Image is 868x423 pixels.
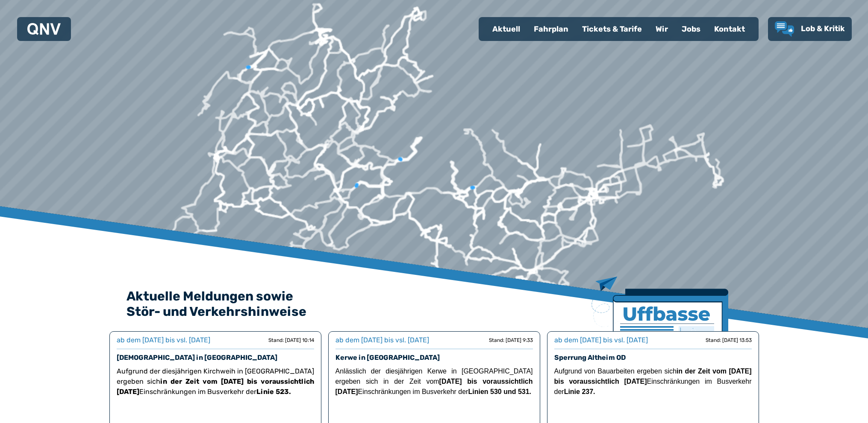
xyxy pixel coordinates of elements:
div: ab dem [DATE] bis vsl. [DATE] [554,335,648,345]
span: Aufgrund von Bauarbeiten ergeben sich Einschränkungen im Busverkehr der [554,368,752,395]
strong: Linie [256,388,274,396]
a: Kontakt [707,18,752,40]
a: Aktuell [485,18,527,40]
div: Stand: [DATE] 13:53 [706,337,752,344]
div: ab dem [DATE] bis vsl. [DATE] [117,335,210,345]
div: Stand: [DATE] 10:14 [268,337,314,344]
a: [DEMOGRAPHIC_DATA] in [GEOGRAPHIC_DATA] [117,353,277,362]
strong: Linie 237. [564,388,595,395]
strong: 523. [276,388,291,396]
img: QNV Logo [27,23,61,35]
a: Tickets & Tarife [575,18,649,40]
a: Sperrung Altheim OD [554,353,626,362]
h2: Aktuelle Meldungen sowie Stör- und Verkehrshinweise [127,289,742,319]
strong: in der Zeit vom [DATE] bis voraussichtlich [DATE] [554,368,752,385]
p: Aufgrund der diesjährigen Kirchweih in [GEOGRAPHIC_DATA] ergeben sich Einschränkungen im Busverke... [117,366,314,397]
a: QNV Logo [27,20,61,38]
div: Stand: [DATE] 9:33 [489,337,533,344]
span: Lob & Kritik [801,24,845,33]
a: Jobs [675,18,707,40]
a: Wir [649,18,675,40]
img: Zeitung mit Titel Uffbase [591,277,728,383]
strong: in der Zeit vom [DATE] bis voraussichtlich [DATE] [117,377,314,396]
a: Kerwe in [GEOGRAPHIC_DATA] [335,353,440,362]
div: ab dem [DATE] bis vsl. [DATE] [335,335,429,345]
strong: [DATE] bis voraussichtlich [DATE] [335,378,533,395]
a: Lob & Kritik [775,21,845,37]
strong: Linien 530 und 531. [468,388,531,395]
span: Anlässlich der diesjährigen Kerwe in [GEOGRAPHIC_DATA] ergeben sich in der Zeit vom Einschränkung... [335,368,533,395]
a: Fahrplan [527,18,575,40]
